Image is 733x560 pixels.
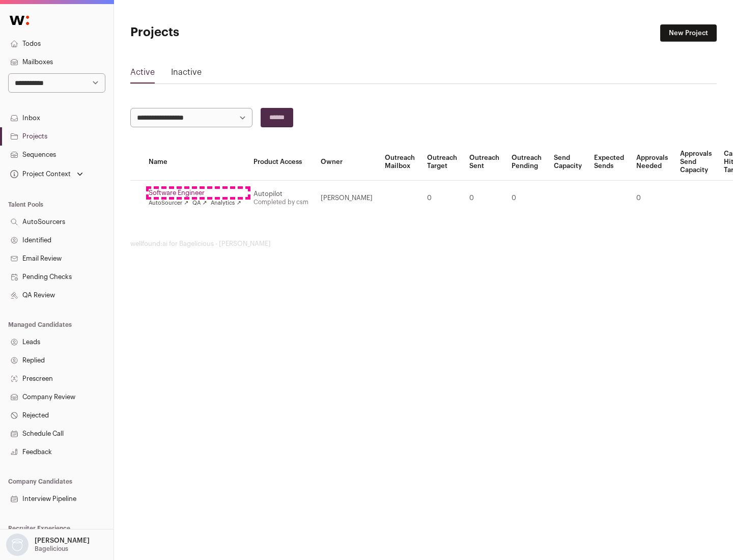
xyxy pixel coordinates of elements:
[211,199,241,207] a: Analytics ↗
[588,144,630,181] th: Expected Sends
[630,144,674,181] th: Approvals Needed
[171,66,202,82] a: Inactive
[463,144,505,181] th: Outreach Sent
[192,199,207,207] a: QA ↗
[315,181,379,216] td: [PERSON_NAME]
[379,144,421,181] th: Outreach Mailbox
[4,534,92,556] button: Open dropdown
[421,144,463,181] th: Outreach Target
[149,199,188,207] a: AutoSourcer ↗
[143,144,247,181] th: Name
[660,24,717,42] a: New Project
[421,181,463,216] td: 0
[505,144,548,181] th: Outreach Pending
[130,24,326,41] h1: Projects
[247,144,315,181] th: Product Access
[548,144,588,181] th: Send Capacity
[674,144,718,181] th: Approvals Send Capacity
[130,240,717,248] footer: wellfound:ai for Bagelicious - [PERSON_NAME]
[8,170,71,178] div: Project Context
[130,66,155,82] a: Active
[149,189,241,197] a: Software Engineer
[8,167,85,181] button: Open dropdown
[35,545,68,553] p: Bagelicious
[315,144,379,181] th: Owner
[505,181,548,216] td: 0
[35,537,90,545] p: [PERSON_NAME]
[4,10,35,31] img: Wellfound
[6,534,29,556] img: nopic.png
[253,199,308,205] a: Completed by csm
[253,190,308,198] div: Autopilot
[463,181,505,216] td: 0
[630,181,674,216] td: 0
